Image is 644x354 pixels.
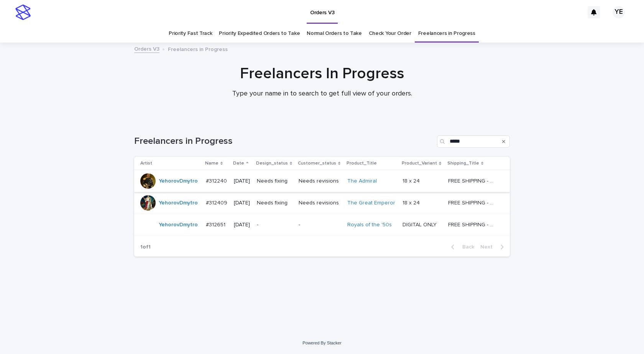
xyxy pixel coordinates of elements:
p: Customer_status [298,159,336,168]
a: The Great Emperor [347,200,395,206]
p: Product_Title [347,159,377,168]
tr: YehorovDmytro #312651#312651 [DATE]--Royals of the '50s DIGITAL ONLYDIGITAL ONLY FREE SHIPPING - ... [134,214,510,236]
a: YehorovDmytro [159,222,198,228]
img: stacker-logo-s-only.png [15,5,31,20]
p: Name [205,159,219,168]
p: #312240 [206,176,228,184]
p: - [257,222,292,228]
a: Orders V3 [134,44,159,53]
p: 18 x 24 [402,176,421,184]
button: Next [477,244,510,250]
p: DIGITAL ONLY [402,220,438,228]
p: 18 x 24 [402,198,421,206]
tr: YehorovDmytro #312409#312409 [DATE]Needs fixingNeeds revisionsThe Great Emperor 18 x 2418 x 24 FR... [134,192,510,214]
p: Product_Variant [402,159,437,168]
p: #312409 [206,198,229,206]
a: Powered By Stacker [302,341,341,345]
p: Shipping_Title [447,159,479,168]
button: Back [445,244,477,250]
p: Needs revisions [299,178,341,184]
div: YE [613,6,625,18]
a: YehorovDmytro [159,200,198,206]
p: FREE SHIPPING - preview in 1-2 business days, after your approval delivery will take 5-10 b.d. [448,220,498,228]
p: [DATE] [234,200,251,206]
a: The Admiral [347,178,377,184]
a: Royals of the '50s [347,222,392,228]
a: YehorovDmytro [159,178,198,184]
input: Search [437,135,510,148]
h1: Freelancers In Progress [134,64,510,83]
span: Next [480,244,497,250]
h1: Freelancers in Progress [134,136,434,147]
p: Freelancers in Progress [168,44,228,53]
p: Date [233,159,244,168]
a: Normal Orders to Take [307,25,362,43]
tr: YehorovDmytro #312240#312240 [DATE]Needs fixingNeeds revisionsThe Admiral 18 x 2418 x 24 FREE SHI... [134,170,510,192]
span: Back [458,244,474,250]
p: Needs fixing [257,178,292,184]
p: Design_status [256,159,288,168]
p: Artist [140,159,152,168]
p: [DATE] [234,222,251,228]
a: Freelancers in Progress [418,25,475,43]
a: Check Your Order [369,25,411,43]
a: Priority Fast Track [169,25,212,43]
p: FREE SHIPPING - preview in 1-2 business days, after your approval delivery will take 5-10 b.d. [448,198,498,206]
p: Needs fixing [257,200,292,206]
p: [DATE] [234,178,251,184]
p: Type your name in to search to get full view of your orders. [169,90,475,98]
p: Needs revisions [299,200,341,206]
p: FREE SHIPPING - preview in 1-2 business days, after your approval delivery will take 5-10 b.d. [448,176,498,184]
p: - [299,222,341,228]
a: Priority Expedited Orders to Take [219,25,300,43]
p: #312651 [206,220,227,228]
p: 1 of 1 [134,238,157,257]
